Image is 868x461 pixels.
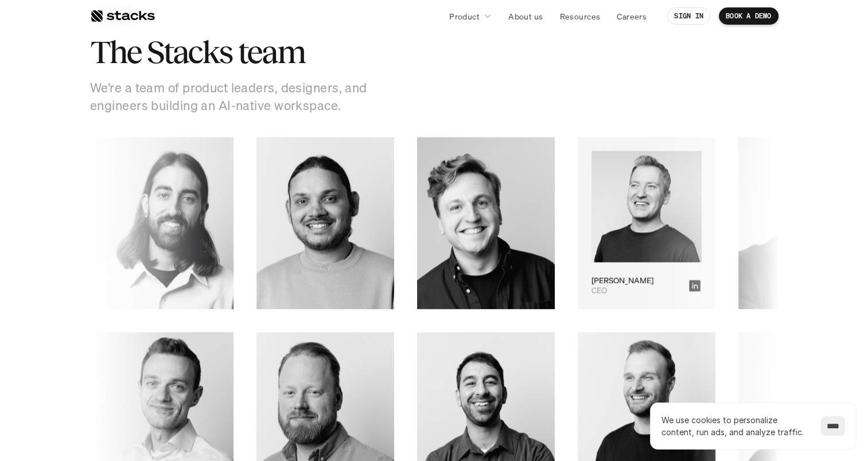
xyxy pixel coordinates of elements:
p: About us [508,10,543,22]
a: SIGN IN [667,7,710,25]
p: We’re a team of product leaders, designers, and engineers building an AI-native workspace. [90,79,377,115]
a: BOOK A DEMO [719,7,779,25]
a: About us [501,6,550,26]
h2: The Stacks team [90,34,434,70]
a: Careers [610,6,653,26]
p: Careers [617,10,647,22]
p: CEO [567,286,582,295]
a: Resources [552,6,607,26]
p: Resources [559,10,600,22]
p: SIGN IN [674,12,703,20]
p: We use cookies to personalize content, run ads, and analyze traffic. [661,414,809,438]
p: BOOK A DEMO [726,12,772,20]
p: Product [449,10,480,22]
p: [PERSON_NAME] [567,276,629,286]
